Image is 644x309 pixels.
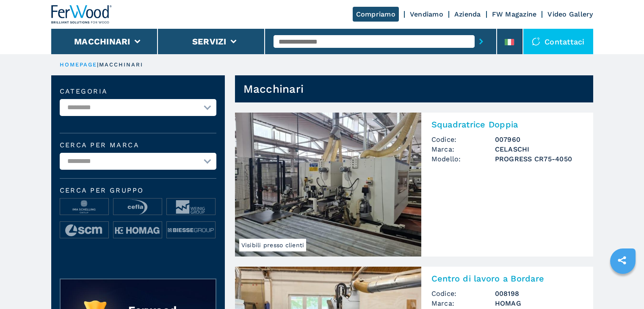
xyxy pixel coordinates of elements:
h3: 008198 [495,289,583,298]
h1: Macchinari [243,82,304,96]
span: Cerca per Gruppo [60,187,216,194]
a: FW Magazine [492,10,537,18]
span: Marca: [431,298,495,308]
label: Cerca per marca [60,142,216,149]
a: Azienda [454,10,481,18]
a: HOMEPAGE [60,61,97,68]
a: Vendiamo [410,10,443,18]
img: Ferwood [51,5,112,24]
h2: Centro di lavoro a Bordare [431,273,583,284]
h2: Squadratrice Doppia [431,119,583,130]
img: image [167,199,215,215]
p: macchinari [99,61,144,69]
label: Categoria [60,88,216,95]
h3: 007960 [495,135,583,144]
span: Codice: [431,289,495,298]
img: Squadratrice Doppia CELASCHI PROGRESS CR75-4050 [235,113,421,257]
a: Video Gallery [547,10,593,18]
img: image [113,222,162,239]
img: image [113,199,162,215]
a: Compriamo [353,7,399,22]
span: Modello: [431,154,495,164]
iframe: Chat [608,271,638,303]
button: submit-button [475,32,488,51]
img: Contattaci [532,37,540,46]
span: Visibili presso clienti [239,239,307,251]
h3: CELASCHI [495,144,583,154]
a: sharethis [611,250,633,271]
h3: PROGRESS CR75-4050 [495,154,583,164]
div: Contattaci [523,29,593,54]
span: | [97,61,99,68]
a: Squadratrice Doppia CELASCHI PROGRESS CR75-4050Visibili presso clientiSquadratrice DoppiaCodice:0... [235,113,593,257]
button: Macchinari [74,36,130,47]
img: image [167,222,215,239]
img: image [60,199,108,215]
span: Codice: [431,135,495,144]
h3: HOMAG [495,298,583,308]
button: Servizi [192,36,227,47]
span: Marca: [431,144,495,154]
img: image [60,222,108,239]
